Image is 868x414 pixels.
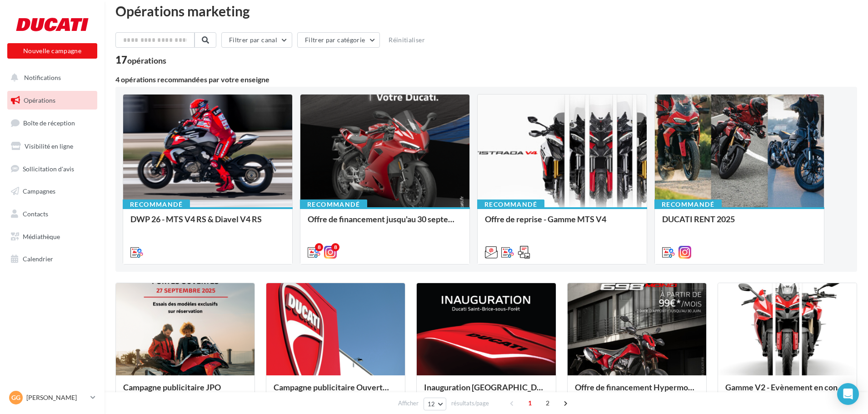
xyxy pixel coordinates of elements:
div: Open Intercom Messenger [837,383,859,405]
span: Calendrier [23,255,53,263]
div: 4 opérations recommandées par votre enseigne [115,76,857,83]
div: Campagne publicitaire Ouverture [274,383,398,401]
div: Offre de financement jusqu'au 30 septembre [308,214,462,233]
div: Inauguration [GEOGRAPHIC_DATA] [424,383,548,401]
p: [PERSON_NAME] [26,393,87,402]
span: Opérations [24,96,55,104]
div: Opérations marketing [115,4,857,18]
span: Notifications [24,74,61,81]
span: Visibilité en ligne [25,142,73,150]
span: 2 [540,396,555,410]
div: DUCATI RENT 2025 [662,214,817,233]
div: Campagne publicitaire JPO [123,383,247,401]
div: Recommandé [300,200,367,209]
a: Calendrier [5,249,99,269]
div: DWP 26 - MTS V4 RS & Diavel V4 RS [130,214,285,233]
button: Notifications [5,68,95,87]
button: Filtrer par catégorie [297,32,380,48]
div: Recommandé [654,200,722,209]
span: 12 [428,400,435,408]
span: résultats/page [451,399,489,408]
span: Boîte de réception [23,119,75,127]
button: 12 [424,398,447,410]
div: 17 [115,55,166,65]
span: Campagnes [23,187,55,195]
button: Réinitialiser [385,35,429,45]
span: Contacts [23,210,48,218]
div: Gamme V2 - Evènement en concession [725,383,849,401]
button: Filtrer par canal [221,32,292,48]
div: opérations [127,56,166,65]
div: Offre de reprise - Gamme MTS V4 [485,214,639,233]
a: Campagnes [5,182,99,201]
span: Gg [11,393,20,402]
div: 8 [331,243,339,251]
div: 8 [315,243,323,251]
a: Gg [PERSON_NAME] [7,389,97,406]
a: Visibilité en ligne [5,137,99,156]
span: Afficher [398,399,419,408]
a: Sollicitation d'avis [5,160,99,179]
a: Contacts [5,205,99,224]
span: Médiathèque [23,233,60,240]
div: Offre de financement Hypermotard 698 Mono [575,383,699,401]
button: Nouvelle campagne [7,43,97,59]
div: Recommandé [477,200,544,209]
a: Opérations [5,91,99,110]
span: Sollicitation d'avis [23,165,74,172]
div: Recommandé [123,200,190,209]
a: Médiathèque [5,227,99,246]
a: Boîte de réception [5,113,99,133]
span: 1 [523,396,537,410]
